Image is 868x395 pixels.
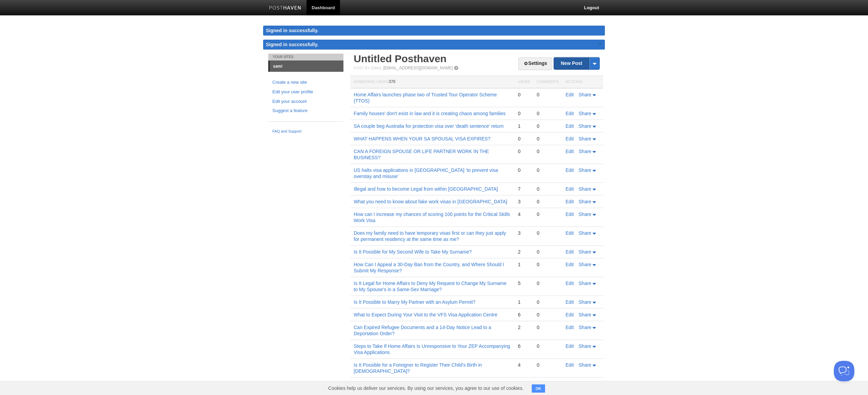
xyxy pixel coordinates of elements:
[537,167,559,173] div: 0
[579,325,591,330] span: Share
[566,149,574,154] a: Edit
[537,110,559,117] div: 0
[579,149,591,154] span: Share
[354,362,482,374] a: Is It Possible for a Foreigner to Register Their Child's Birth in [DEMOGRAPHIC_DATA]?
[354,149,489,160] a: CAN A FOREIGN SPOUSE OR LIFE PARTNER WORK IN THE BUSINESS?
[537,362,559,368] div: 0
[554,57,599,69] a: New Post
[579,136,591,141] span: Share
[537,299,559,305] div: 0
[518,362,530,368] div: 4
[537,230,559,236] div: 0
[579,123,591,129] span: Share
[566,230,574,236] a: Edit
[518,167,530,173] div: 0
[518,312,530,318] div: 6
[272,79,339,86] a: Create a new site
[579,92,591,97] span: Share
[354,111,505,116] a: Family houses' don't exist in law and it is creating chaos among families
[354,136,490,141] a: WHAT HAPPENS WHEN YOUR SA SPOUSAL VISA EXPIRES?
[269,6,301,11] img: Posthaven-bar
[537,211,559,217] div: 0
[350,76,514,88] th: Homepage Views
[566,136,574,141] a: Edit
[518,299,530,305] div: 1
[834,361,854,381] iframe: Help Scout Beacon - Open
[354,123,504,129] a: SA couple beg Australia for protection visa over 'death sentence' return
[562,76,603,88] th: Actions
[579,312,591,317] span: Share
[518,110,530,117] div: 0
[354,299,475,305] a: Is It Possible to Marry My Partner with an Asylum Permit?
[389,79,395,84] span: 370
[579,212,591,217] span: Share
[566,212,574,217] a: Edit
[597,40,603,48] a: ×
[537,186,559,192] div: 0
[537,136,559,142] div: 0
[272,107,339,114] a: Suggest a feature
[537,199,559,205] div: 0
[518,148,530,154] div: 0
[518,186,530,192] div: 7
[354,312,498,317] a: What to Expect During Your Visit to the VFS Visa Application Centre
[579,186,591,192] span: Share
[354,167,498,179] a: US halts visa applications in [GEOGRAPHIC_DATA] ‘to prevent visa overstay and misuse'
[537,92,559,98] div: 0
[518,343,530,349] div: 6
[518,230,530,236] div: 3
[566,123,574,129] a: Edit
[518,136,530,142] div: 0
[537,280,559,286] div: 0
[270,61,343,72] a: sami
[354,92,497,104] a: Home Affairs launches phase two of Trusted Tour Operator Scheme (TTOS)
[383,66,453,70] a: [EMAIL_ADDRESS][DOMAIN_NAME]
[579,262,591,267] span: Share
[354,230,506,242] a: Does my family need to have temporary visas first or can they just apply for permanent residency ...
[518,123,530,129] div: 1
[518,211,530,217] div: 4
[354,343,510,355] a: Steps to Take If Home Affairs Is Unresponsive to Your ZEP Accompanying Visa Applications
[532,384,545,393] button: OK
[537,343,559,349] div: 0
[579,199,591,204] span: Share
[518,381,530,387] div: 1
[566,343,574,349] a: Edit
[566,312,574,317] a: Edit
[537,123,559,129] div: 0
[566,111,574,116] a: Edit
[266,42,318,47] span: Signed in successfully.
[579,230,591,236] span: Share
[566,186,574,192] a: Edit
[537,261,559,268] div: 0
[537,381,559,387] div: 0
[537,148,559,154] div: 0
[566,199,574,204] a: Edit
[579,343,591,349] span: Share
[518,199,530,205] div: 3
[566,325,574,330] a: Edit
[566,281,574,286] a: Edit
[518,57,552,70] a: Settings
[518,261,530,268] div: 1
[537,324,559,330] div: 0
[263,26,605,36] div: Signed in successfully.
[579,111,591,116] span: Share
[518,324,530,330] div: 2
[514,76,533,88] th: Views
[354,186,498,192] a: Illegal and how to become Legal from within [GEOGRAPHIC_DATA]
[579,249,591,255] span: Share
[354,249,472,255] a: Is It Possible for My Second Wife to Take My Surname?
[537,249,559,255] div: 0
[272,98,339,105] a: Edit your account
[272,128,339,135] a: FAQ and Support
[566,167,574,173] a: Edit
[354,66,382,70] span: Post by Email
[354,212,510,223] a: How can I increase my chances of scoring 100 points for the Critical Skills Work Visa
[537,312,559,318] div: 0
[566,249,574,255] a: Edit
[518,92,530,98] div: 0
[354,262,504,273] a: How Can I Appeal a 30-Day Ban from the Country, and Where Should I Submit My Response?
[354,281,506,292] a: Is It Legal for Home Affairs to Deny My Request to Change My Surname to My Spouse's in a Same-Sex...
[354,325,491,336] a: Can Expired Refugee Documents and a 14-Day Notice Lead to a Deportation Order?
